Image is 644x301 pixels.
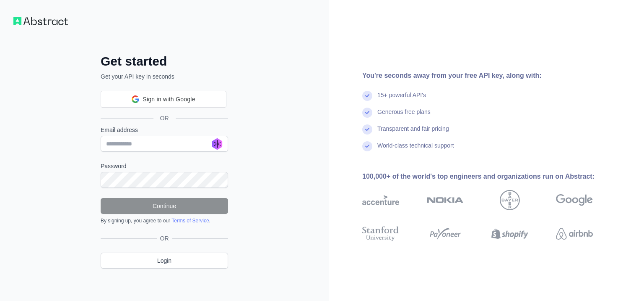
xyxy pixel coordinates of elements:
[362,71,620,81] div: You're seconds away from your free API key, along with:
[171,218,209,224] a: Terms of Service
[101,72,228,81] p: Get your API key in seconds
[101,162,228,170] label: Password
[362,108,372,118] img: check mark
[13,17,68,25] img: Workflow
[101,217,228,224] div: By signing up, you agree to our .
[153,114,176,122] span: OR
[556,224,593,243] img: airbnb
[500,190,520,210] img: bayer
[362,172,620,182] div: 100,000+ of the world's top engineers and organizations run on Abstract:
[556,190,593,210] img: google
[377,91,426,108] div: 15+ powerful API's
[362,141,372,151] img: check mark
[101,91,226,108] div: Sign in with Google
[157,234,172,243] span: OR
[377,108,431,124] div: Generous free plans
[362,124,372,135] img: check mark
[491,224,528,243] img: shopify
[377,124,449,141] div: Transparent and fair pricing
[427,224,464,243] img: payoneer
[362,190,399,210] img: accenture
[362,224,399,243] img: stanford university
[362,91,372,101] img: check mark
[101,253,228,269] a: Login
[101,54,228,69] h2: Get started
[377,141,454,158] div: World-class technical support
[427,190,464,210] img: nokia
[143,95,195,104] span: Sign in with Google
[101,126,228,134] label: Email address
[101,198,228,214] button: Continue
